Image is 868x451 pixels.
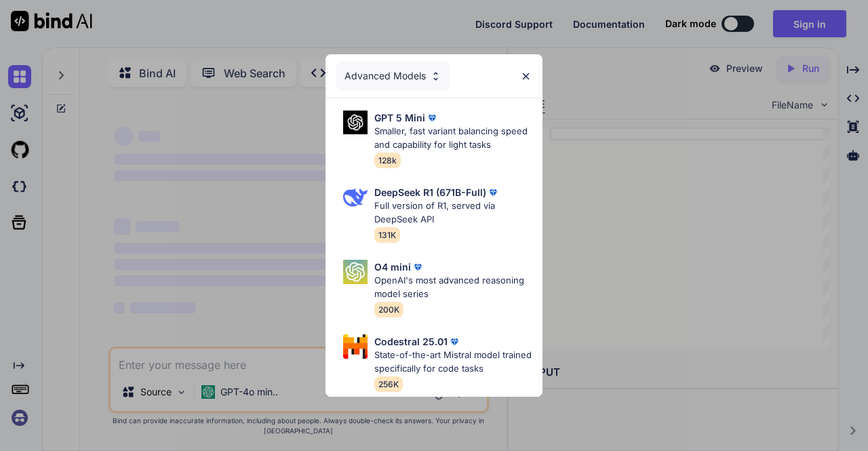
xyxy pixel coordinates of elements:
[374,302,403,317] span: 200K
[411,260,425,274] img: premium
[374,274,532,300] p: OpenAI's most advanced reasoning model series
[374,153,401,168] span: 128k
[448,335,461,349] img: premium
[343,260,368,284] img: Pick Models
[374,260,411,274] p: O4 mini
[343,111,368,134] img: Pick Models
[425,111,439,125] img: premium
[486,186,500,199] img: premium
[336,61,450,91] div: Advanced Models
[374,376,403,392] span: 256K
[374,349,532,375] p: State-of-the-art Mistral model trained specifically for code tasks
[374,185,486,199] p: DeepSeek R1 (671B-Full)
[374,125,532,151] p: Smaller, fast variant balancing speed and capability for light tasks
[343,334,368,359] img: Pick Models
[520,71,532,82] img: close
[374,199,532,226] p: Full version of R1, served via DeepSeek API
[374,334,448,349] p: Codestral 25.01
[374,111,425,125] p: GPT 5 Mini
[343,185,368,210] img: Pick Models
[374,227,400,243] span: 131K
[430,71,441,82] img: Pick Models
